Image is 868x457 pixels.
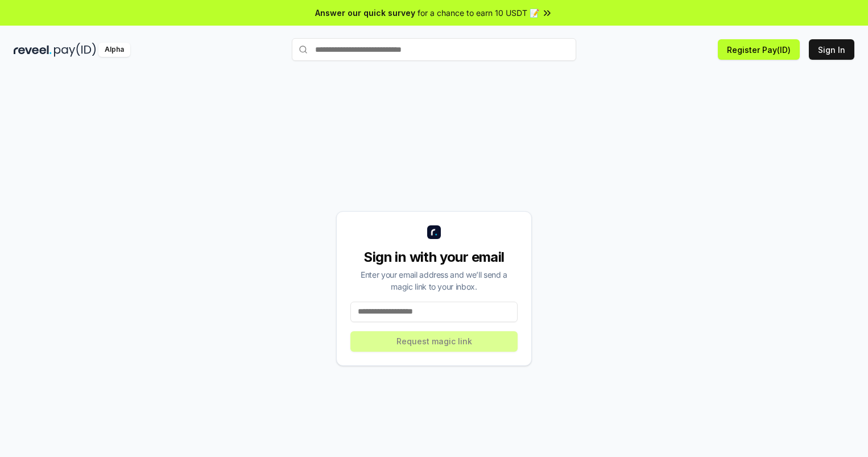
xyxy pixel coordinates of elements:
button: Sign In [809,39,854,60]
span: for a chance to earn 10 USDT 📝 [418,7,539,19]
span: Answer our quick survey [315,7,415,19]
div: Enter your email address and we’ll send a magic link to your inbox. [350,269,518,293]
img: reveel_dark [14,43,52,57]
div: Alpha [98,43,130,57]
img: pay_id [54,43,96,57]
div: Sign in with your email [350,248,518,266]
button: Register Pay(ID) [718,39,800,60]
img: logo_small [427,225,441,239]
